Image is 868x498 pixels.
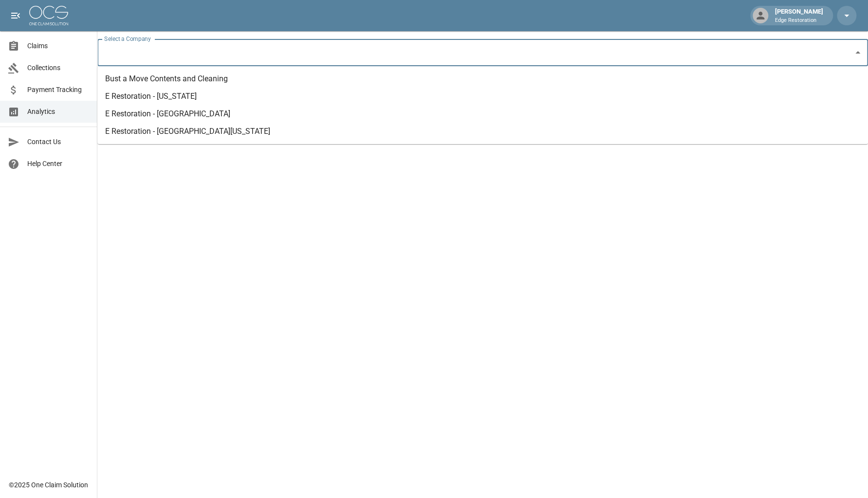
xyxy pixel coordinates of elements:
[97,88,868,105] li: E Restoration - [US_STATE]
[851,46,865,59] button: Close
[9,480,88,490] div: © 2025 One Claim Solution
[27,159,89,169] span: Help Center
[27,137,89,147] span: Contact Us
[6,6,25,25] button: open drawer
[27,85,89,95] span: Payment Tracking
[29,6,68,25] img: ocs-logo-white-transparent.png
[27,107,89,117] span: Analytics
[775,17,823,25] p: Edge Restoration
[97,70,868,88] li: Bust a Move Contents and Cleaning
[27,41,89,51] span: Claims
[97,105,868,123] li: E Restoration - [GEOGRAPHIC_DATA]
[97,123,868,140] li: E Restoration - [GEOGRAPHIC_DATA][US_STATE]
[104,35,151,43] label: Select a Company
[27,63,89,73] span: Collections
[771,7,827,24] div: [PERSON_NAME]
